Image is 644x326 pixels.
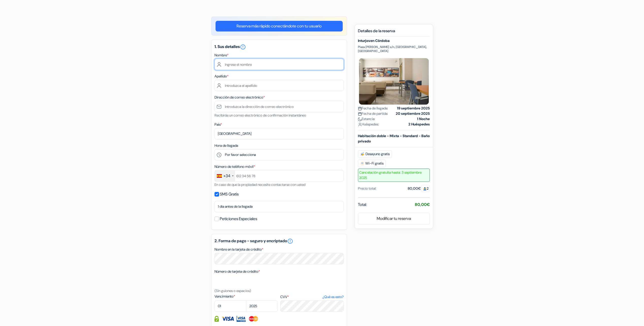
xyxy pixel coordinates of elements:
h5: Detalles de la reserva [358,28,430,37]
label: Apellido [214,74,228,79]
input: Ingrese el nombre [214,59,344,70]
input: 612 34 56 78 [214,170,344,182]
a: error_outline [287,238,293,244]
strong: 80,00€ [415,202,430,207]
a: ¿Qué es esto? [322,294,343,300]
div: Spain (España): +34 [215,170,235,181]
label: SMS Gratis [220,191,239,198]
span: Cancelación gratuita hasta: 3 septiembre 2025 [358,169,430,182]
span: Desayuno gratis [358,150,392,158]
img: Visa Electron [237,316,246,322]
label: Hora de llegada [214,143,238,148]
span: Wi-Fi gratis [358,160,386,167]
strong: 19 septiembre 2025 [397,106,430,111]
label: Número de tarjeta de crédito [214,269,260,274]
label: Peticiones Especiales [220,215,257,222]
span: Fecha de llegada: [358,106,388,111]
img: Información de la Tarjeta de crédito totalmente protegida y encriptada [214,316,219,322]
label: Vencimiento [214,294,278,299]
label: Nombre [214,53,228,58]
span: Huéspedes: [358,122,379,127]
label: Nombre en la tarjeta de crédito [214,247,263,252]
span: Total: [358,202,367,208]
span: Fecha de partida: [358,111,388,116]
img: Visa [221,316,234,322]
strong: 20 septiembre 2025 [396,111,430,116]
p: Plaza [PERSON_NAME] s/n, [GEOGRAPHIC_DATA], [GEOGRAPHIC_DATA] [358,45,430,53]
div: +34 [223,173,230,179]
img: calendar.svg [358,112,362,116]
a: error_outline [240,44,246,49]
img: guest.svg [423,187,427,191]
img: Master Card [248,316,259,322]
div: 80,00€ [408,186,430,191]
span: 2 [421,185,430,192]
a: Reserva más rápido conectándote con tu usuario [216,21,343,31]
b: Habitación doble - Mixta - Standard - Baño privado [358,134,430,143]
h5: 1. Sus detalles [214,44,344,50]
label: Dirección de correo electrónico [214,95,265,100]
span: Estancia: [358,116,375,122]
label: Número de teléfono móvil [214,164,255,169]
div: Precio total: [358,186,376,191]
img: calendar.svg [358,107,362,110]
input: Introduzca el apellido [214,80,344,91]
small: Recibirás un correo electrónico de confirmación instantáneo [214,113,306,118]
h5: Inturjoven Córdoba [358,39,430,43]
label: País [214,122,222,127]
img: free_wifi.svg [360,161,364,166]
a: Modificar tu reserva [358,214,430,223]
small: En caso de que la propiedad necesite contactarse con usted [214,182,305,187]
img: moon.svg [358,117,362,121]
img: user_icon.svg [358,123,362,126]
img: free_breakfast.svg [360,152,365,156]
input: Introduzca la dirección de correo electrónico [214,101,344,112]
h5: 2. Forma de pago - seguro y encriptado [214,238,344,244]
strong: 2 Huéspedes [408,122,430,127]
strong: 1 Noche [417,116,430,122]
i: error_outline [240,44,246,50]
label: CVV [280,294,343,300]
small: (Sin guiones o espacios) [214,288,251,293]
